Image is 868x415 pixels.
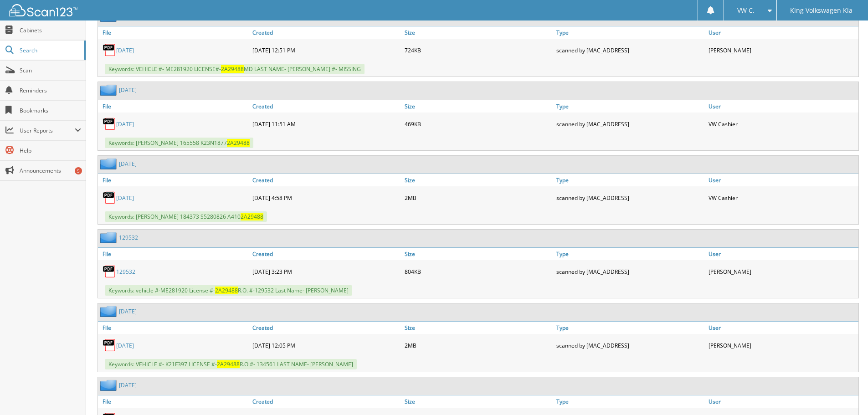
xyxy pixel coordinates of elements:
div: [PERSON_NAME] [706,336,858,354]
div: 804KB [402,262,555,281]
a: Type [554,395,706,408]
img: folder2.png [100,158,119,169]
span: Keywords: [PERSON_NAME] 184373 S5280826 A410 [105,211,267,222]
a: [DATE] [116,120,134,128]
span: King Volkswagen Kia [790,8,853,13]
a: Type [554,248,706,260]
div: 2MB [402,336,555,354]
a: 129532 [119,234,138,241]
a: User [706,174,858,186]
span: Cabinets [20,26,81,34]
div: VW Cashier [706,189,858,207]
a: File [98,395,250,408]
a: User [706,248,858,260]
span: Keywords: VEHICLE #- K21F397 LICENSE #- R.O.#- 134561 LAST NAME- [PERSON_NAME] [105,359,357,369]
a: File [98,26,250,39]
a: Size [402,100,555,113]
span: 2A29488 [227,139,250,147]
img: PDF.png [103,43,116,57]
a: Size [402,395,555,408]
a: Size [402,248,555,260]
img: PDF.png [103,265,116,278]
a: [DATE] [119,160,137,168]
a: User [706,395,858,408]
img: PDF.png [103,338,116,352]
img: PDF.png [103,191,116,205]
a: [DATE] [119,307,137,315]
a: Type [554,26,706,39]
img: folder2.png [100,379,119,391]
div: scanned by [MAC_ADDRESS] [554,262,706,281]
a: Type [554,174,706,186]
div: 724KB [402,41,555,59]
a: [DATE] [116,194,134,202]
span: Reminders [20,87,81,94]
a: Created [250,174,402,186]
a: File [98,174,250,186]
div: 5 [75,167,82,174]
iframe: Chat Widget [822,371,868,415]
a: Created [250,248,402,260]
a: Created [250,26,402,39]
a: Created [250,100,402,113]
div: [DATE] 12:51 PM [250,41,402,59]
span: 2A29488 [217,360,240,368]
div: [DATE] 11:51 AM [250,115,402,133]
a: [DATE] [116,342,134,349]
a: User [706,26,858,39]
a: [DATE] [116,46,134,54]
a: User [706,322,858,334]
div: scanned by [MAC_ADDRESS] [554,41,706,59]
img: folder2.png [100,306,119,317]
a: [DATE] [119,86,137,94]
img: scan123-logo-white.svg [9,4,77,16]
span: 2A29488 [221,65,244,73]
div: [DATE] 3:23 PM [250,262,402,281]
a: Type [554,322,706,334]
a: Created [250,322,402,334]
a: Created [250,395,402,408]
a: User [706,100,858,113]
a: File [98,100,250,113]
img: PDF.png [103,117,116,131]
div: 469KB [402,115,555,133]
img: folder2.png [100,232,119,243]
span: VW C. [737,8,755,13]
span: 2A29488 [241,213,263,220]
a: File [98,248,250,260]
span: Keywords: [PERSON_NAME] 165558 K23N1877 [105,138,253,148]
a: Size [402,26,555,39]
span: Bookmarks [20,107,81,114]
span: Announcements [20,167,81,174]
a: 129532 [116,268,135,276]
a: Size [402,322,555,334]
a: Size [402,174,555,186]
div: 2MB [402,189,555,207]
a: File [98,322,250,334]
span: Scan [20,67,81,74]
div: [DATE] 12:05 PM [250,336,402,354]
div: scanned by [MAC_ADDRESS] [554,189,706,207]
span: User Reports [20,127,75,134]
div: scanned by [MAC_ADDRESS] [554,115,706,133]
div: [PERSON_NAME] [706,41,858,59]
span: Search [20,46,80,54]
div: [PERSON_NAME] [706,262,858,281]
div: [DATE] 4:58 PM [250,189,402,207]
span: 2A29488 [215,287,238,294]
span: Keywords: VEHICLE #- ME281920 LICENSE#- MD LAST NAME- [PERSON_NAME] #- MISSING [105,64,365,74]
span: Keywords: vehicle #-ME281920 License #- R.O. #-129532 Last Name- [PERSON_NAME] [105,285,352,296]
span: Help [20,147,81,154]
a: [DATE] [119,381,137,389]
a: Type [554,100,706,113]
img: folder2.png [100,84,119,96]
div: VW Cashier [706,115,858,133]
div: scanned by [MAC_ADDRESS] [554,336,706,354]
